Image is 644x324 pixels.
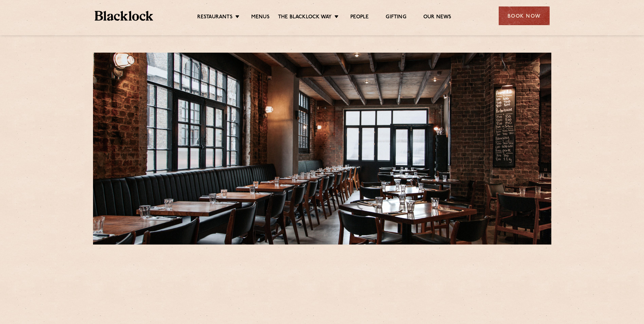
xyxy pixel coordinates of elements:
a: Menus [251,14,270,21]
div: Book Now [499,6,550,25]
a: The Blacklock Way [278,14,332,21]
a: Restaurants [197,14,233,21]
img: BL_Textured_Logo-footer-cropped.svg [95,11,153,21]
a: Our News [423,14,452,21]
a: People [350,14,369,21]
a: Gifting [386,14,406,21]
